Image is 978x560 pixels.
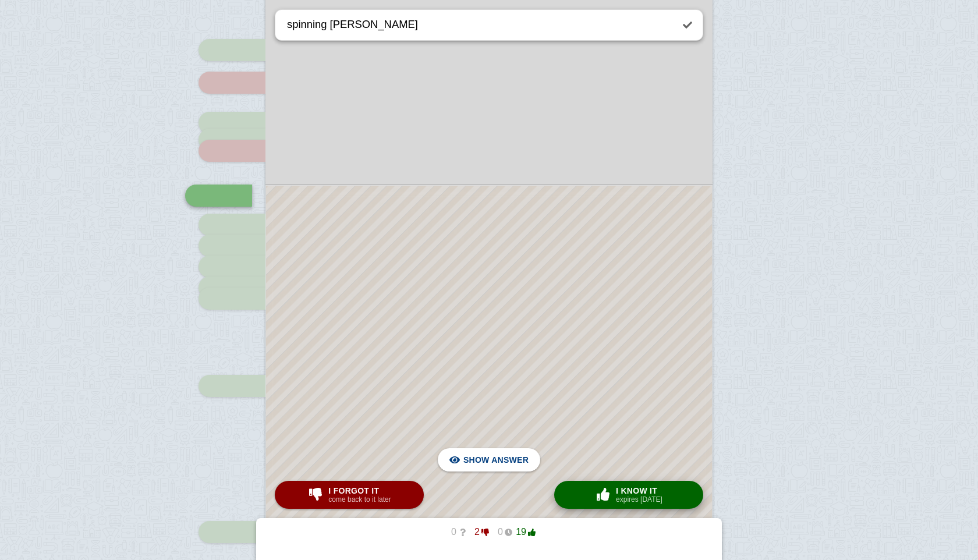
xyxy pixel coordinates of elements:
[616,486,662,495] span: I know it
[442,527,466,537] span: 0
[275,481,424,509] button: I forgot itcome back to it later
[554,481,703,509] button: I know itexpires [DATE]
[328,486,391,495] span: I forgot it
[438,448,540,472] button: Show answer
[463,447,529,473] span: Show answer
[433,523,545,541] button: 02019
[616,495,662,504] small: expires [DATE]
[489,527,512,537] span: 0
[512,527,536,537] span: 19
[466,527,489,537] span: 2
[328,495,391,504] small: come back to it later
[285,10,672,40] textarea: spinning [PERSON_NAME]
